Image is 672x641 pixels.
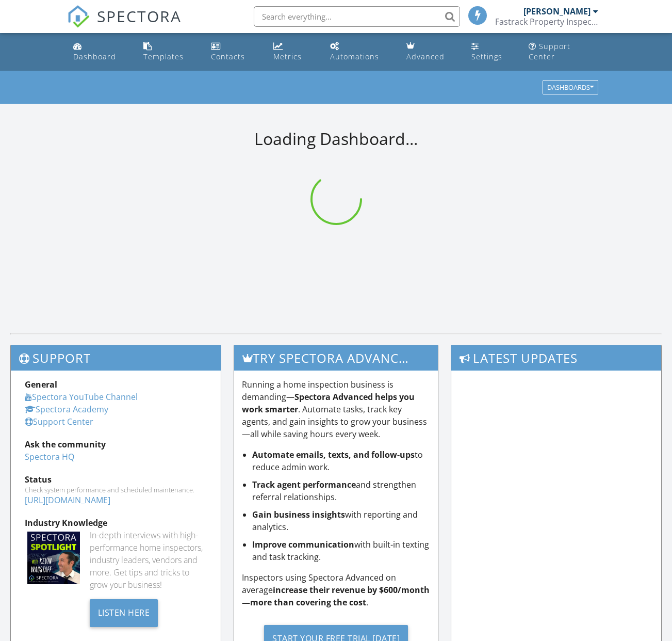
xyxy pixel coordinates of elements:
[254,6,460,27] input: Search everything...
[252,478,430,503] li: and strengthen referral relationships.
[25,438,207,451] div: Ask the community
[90,529,207,591] div: In-depth interviews with high-performance home inspectors, industry leaders, vendors and more. Ge...
[406,52,445,61] div: Advanced
[330,52,379,61] div: Automations
[234,345,438,371] h3: Try spectora advanced [DATE]
[252,479,356,490] strong: Track agent performance
[25,404,108,415] a: Spectora Academy
[543,81,598,95] button: Dashboards
[451,345,661,371] h3: Latest Updates
[467,37,516,67] a: Settings
[525,37,602,67] a: Support Center
[97,5,182,27] span: SPECTORA
[25,379,57,390] strong: General
[139,37,199,67] a: Templates
[252,509,345,520] strong: Gain business insights
[27,532,80,584] img: Spectoraspolightmain
[326,37,395,67] a: Automations (Basic)
[242,571,430,608] p: Inspectors using Spectora Advanced on average .
[273,52,302,61] div: Metrics
[402,37,459,67] a: Advanced
[252,539,354,550] strong: Improve communication
[242,584,430,608] strong: increase their revenue by $600/month—more than covering the cost
[67,5,90,28] img: The Best Home Inspection Software - Spectora
[529,41,570,61] div: Support Center
[25,451,74,462] a: Spectora HQ
[25,494,110,506] a: [URL][DOMAIN_NAME]
[523,6,591,17] div: [PERSON_NAME]
[547,84,594,91] div: Dashboards
[25,473,207,486] div: Status
[471,52,502,61] div: Settings
[143,52,184,61] div: Templates
[73,52,116,61] div: Dashboard
[11,345,221,371] h3: Support
[252,508,430,533] li: with reporting and analytics.
[90,599,158,627] div: Listen Here
[252,448,430,473] li: to reduce admin work.
[90,606,158,618] a: Listen Here
[25,416,93,427] a: Support Center
[252,538,430,563] li: with built-in texting and task tracking.
[25,391,138,403] a: Spectora YouTube Channel
[25,486,207,494] div: Check system performance and scheduled maintenance.
[25,517,207,529] div: Industry Knowledge
[67,14,182,36] a: SPECTORA
[495,17,598,27] div: Fastrack Property Inspections LLC
[69,37,131,67] a: Dashboard
[207,37,261,67] a: Contacts
[211,52,245,61] div: Contacts
[252,449,415,460] strong: Automate emails, texts, and follow-ups
[242,378,430,440] p: Running a home inspection business is demanding— . Automate tasks, track key agents, and gain ins...
[269,37,318,67] a: Metrics
[242,391,415,415] strong: Spectora Advanced helps you work smarter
